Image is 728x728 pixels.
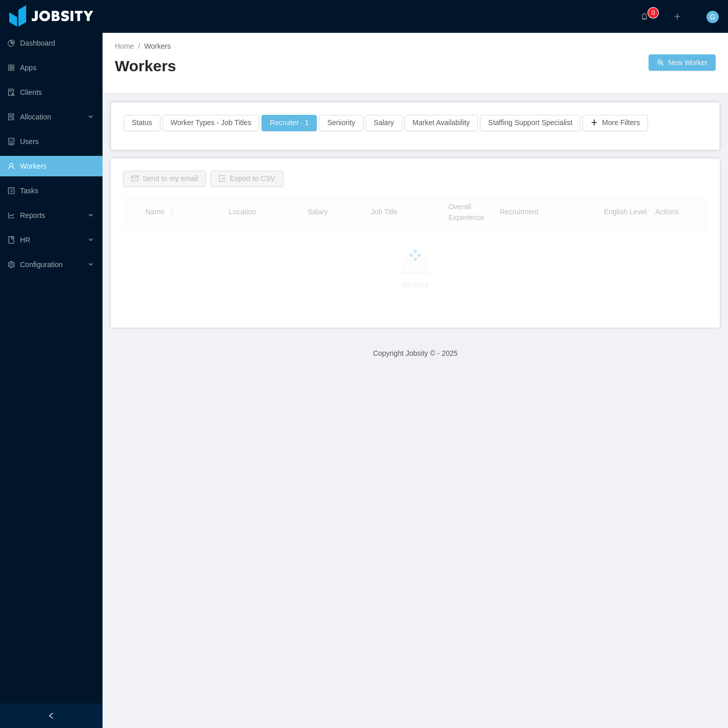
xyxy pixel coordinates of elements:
[8,236,15,244] i: icon: book
[8,33,94,53] a: icon: pie-chartDashboard
[8,156,94,176] a: icon: userWorkers
[674,13,681,20] i: icon: plus
[138,42,140,50] span: /
[261,115,317,131] button: Recruiter · 1
[115,42,134,50] a: Home
[366,115,402,131] button: Salary
[20,260,63,269] span: Configuration
[103,336,728,371] footer: Copyright Jobsity © - 2025
[8,261,15,268] i: icon: setting
[20,211,45,219] span: Reports
[649,54,716,71] button: icon: usergroup-addNew Worker
[20,113,51,121] span: Allocation
[480,115,580,131] button: Staffing Support Specialist
[8,180,94,201] a: icon: profileTasks
[405,115,478,131] button: Market Availability
[641,13,648,20] i: icon: bell
[115,56,415,77] h2: Workers
[710,11,716,23] span: G
[144,42,171,50] span: Workers
[8,57,94,78] a: icon: appstoreApps
[319,115,363,131] button: Seniority
[8,113,15,120] i: icon: solution
[582,115,648,131] button: icon: plusMore Filters
[163,115,259,131] button: Worker Types - Job Titles
[124,115,160,131] button: Status
[648,8,658,18] sup: 0
[8,82,94,103] a: icon: auditClients
[8,212,15,219] i: icon: line-chart
[20,236,30,244] span: HR
[8,131,94,152] a: icon: robotUsers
